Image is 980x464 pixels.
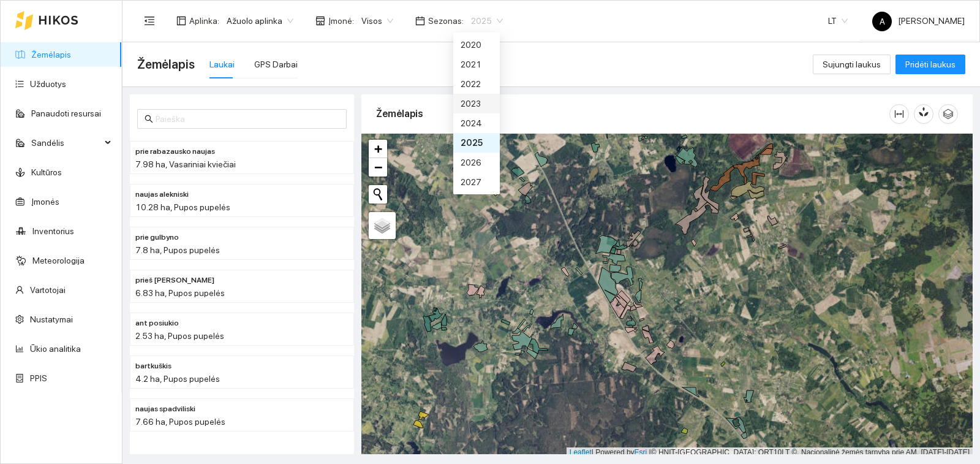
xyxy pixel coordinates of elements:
a: Esri [635,448,647,457]
a: Vartotojai [30,285,66,295]
div: 2027 [453,172,500,192]
span: Pridėti laukus [905,58,956,71]
div: 2020 [461,38,492,51]
div: | Powered by © HNIT-[GEOGRAPHIC_DATA]; ORT10LT ©, Nacionalinė žemės tarnyba prie AM, [DATE]-[DATE] [567,447,973,458]
a: Įmonės [31,197,59,207]
span: − [374,159,382,175]
span: prie gulbyno [135,232,179,243]
span: 7.8 ha, Pupos pupelės [135,245,220,255]
div: 2024 [453,113,500,133]
a: Ūkio analitika [30,344,81,354]
span: [PERSON_NAME] [872,16,965,26]
div: 2023 [453,94,500,113]
span: prieš gulbyna [135,275,214,286]
a: Pridėti laukus [895,59,965,69]
div: 2023 [461,97,492,110]
div: GPS Darbai [254,58,298,71]
a: Užduotys [30,79,66,89]
div: 2020 [453,35,500,55]
a: Panaudoti resursai [31,108,101,118]
a: Sujungti laukus [813,59,891,69]
span: Sujungti laukus [823,58,881,71]
span: 2025 [471,12,503,30]
a: Zoom in [369,140,387,158]
input: Paieška [156,112,339,126]
span: | [649,448,651,457]
button: Pridėti laukus [895,55,965,74]
a: Meteorologija [32,256,85,265]
div: 2025 [461,136,492,150]
div: Žemėlapis [376,96,889,131]
a: PPIS [30,373,47,383]
span: ant posiukio [135,318,179,329]
span: menu-fold [144,15,155,26]
div: 2026 [453,153,500,172]
span: calendar [415,16,425,26]
a: Žemėlapis [31,50,71,59]
span: bartkuškis [135,360,171,372]
span: column-width [890,109,908,119]
div: 2022 [461,77,492,91]
button: Initiate a new search [369,185,387,203]
button: menu-fold [137,9,162,33]
span: 10.28 ha, Pupos pupelės [135,202,230,212]
span: search [145,115,153,123]
span: Aplinka : [189,14,219,28]
span: shop [315,16,325,26]
span: naujas alekniski [135,189,189,200]
a: Inventorius [32,226,74,236]
span: prie rabazausko naujas [135,146,215,158]
a: Layers [369,212,396,239]
button: Sujungti laukus [813,55,891,74]
span: Sezonas : [428,14,464,28]
span: layout [176,16,186,26]
span: naujas spadviliski [135,403,195,415]
span: Sandėlis [31,131,101,155]
div: 2021 [453,55,500,74]
a: Kultūros [31,167,62,177]
div: 2025 [453,133,500,153]
div: 2026 [461,156,492,169]
span: Įmonė : [328,14,354,28]
span: A [880,12,885,31]
span: 4.2 ha, Pupos pupelės [135,374,220,384]
a: Nustatymai [30,314,73,324]
span: + [374,141,382,156]
div: 2022 [453,74,500,94]
div: Laukai [209,58,235,71]
span: Ažuolo aplinka [227,12,293,30]
div: 2024 [461,116,492,130]
a: Zoom out [369,158,387,177]
a: Leaflet [570,448,592,457]
span: 2.53 ha, Pupos pupelės [135,331,224,341]
span: Žemėlapis [137,55,195,74]
span: 7.98 ha, Vasariniai kviečiai [135,159,236,169]
button: column-width [889,104,909,124]
span: 7.66 ha, Pupos pupelės [135,417,225,427]
span: LT [828,12,848,30]
span: Visos [361,12,393,30]
span: 6.83 ha, Pupos pupelės [135,288,225,298]
div: 2021 [461,58,492,71]
div: 2027 [461,175,492,189]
